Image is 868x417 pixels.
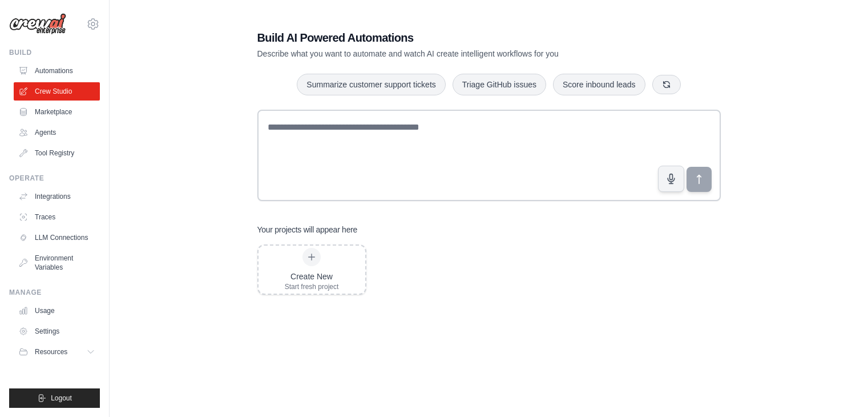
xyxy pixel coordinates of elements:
a: LLM Connections [14,228,100,247]
a: Crew Studio [14,82,100,101]
img: Logo [9,13,66,35]
a: Integrations [14,187,100,206]
button: Get new suggestions [652,75,681,94]
a: Settings [14,322,100,340]
a: Automations [14,62,100,80]
a: Usage [14,302,100,320]
span: Resources [35,347,67,356]
button: Score inbound leads [553,74,645,95]
h1: Build AI Powered Automations [257,30,641,46]
button: Click to speak your automation idea [658,166,684,192]
button: Logout [9,388,100,408]
div: Operate [9,174,100,183]
a: Traces [14,208,100,226]
div: Build [9,48,100,57]
button: Resources [14,343,100,361]
p: Describe what you want to automate and watch AI create intelligent workflows for you [257,48,641,59]
span: Logout [51,394,72,403]
a: Marketplace [14,103,100,121]
a: Tool Registry [14,144,100,162]
div: Create New [285,271,339,282]
div: Start fresh project [285,282,339,291]
a: Agents [14,123,100,142]
div: Manage [9,288,100,297]
button: Summarize customer support tickets [297,74,445,95]
a: Environment Variables [14,249,100,276]
h3: Your projects will appear here [257,224,358,235]
button: Triage GitHub issues [453,74,546,95]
